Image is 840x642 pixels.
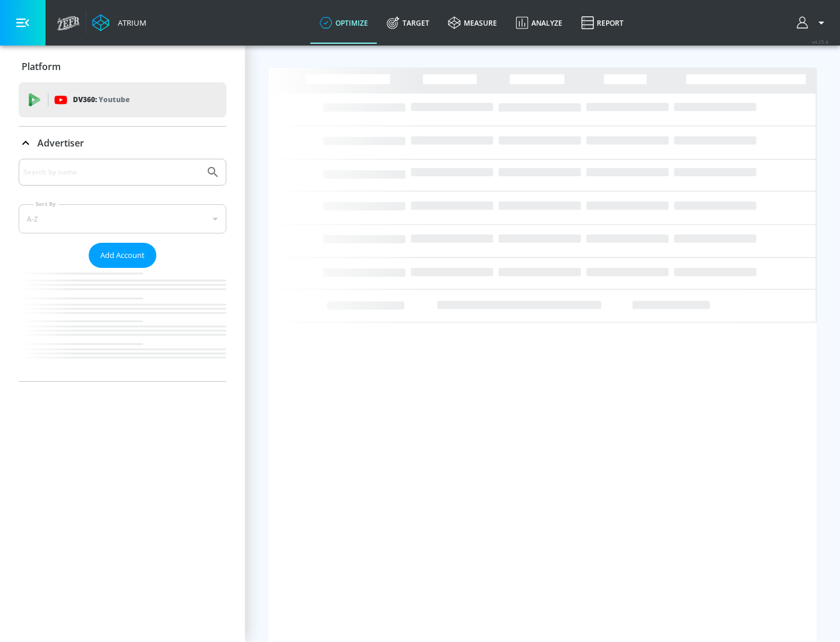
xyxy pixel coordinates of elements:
button: Add Account [89,243,156,268]
div: A-Z [19,204,226,233]
p: DV360: [73,93,129,106]
p: Platform [22,60,61,73]
a: Report [572,2,633,44]
p: Advertiser [37,137,84,149]
span: Add Account [100,249,145,262]
a: Atrium [92,14,146,32]
a: Target [377,2,439,44]
label: Sort By [33,200,58,208]
a: Analyze [506,2,572,44]
div: Atrium [113,18,146,28]
p: Youtube [99,93,129,106]
a: measure [439,2,506,44]
div: DV360: Youtube [19,82,226,117]
div: Platform [19,50,226,83]
input: Search by name [23,165,200,180]
nav: list of Advertiser [19,268,226,381]
div: Advertiser [19,159,226,381]
div: Advertiser [19,127,226,159]
a: optimize [310,2,377,44]
span: v 4.25.4 [812,39,828,45]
